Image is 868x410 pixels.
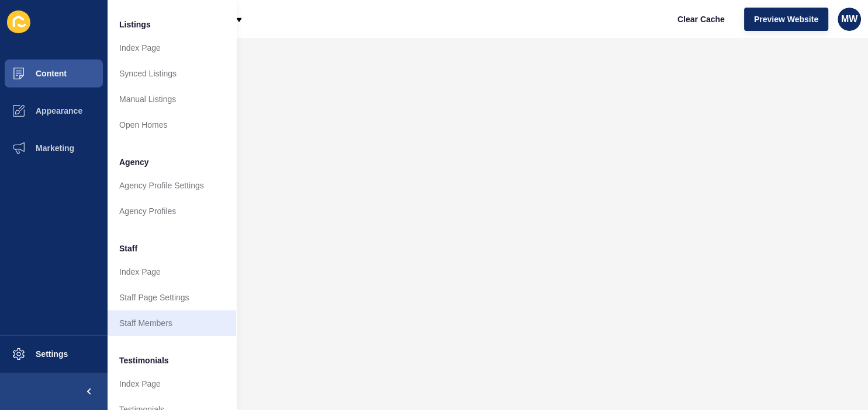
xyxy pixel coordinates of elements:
[841,13,857,25] span: MW
[108,173,236,198] a: Agency Profile Settings
[668,8,735,31] button: Clear Cache
[108,198,236,224] a: Agency Profiles
[108,285,236,310] a: Staff Page Settings
[119,243,137,254] span: Staff
[119,355,169,366] span: Testimonials
[108,61,236,86] a: Synced Listings
[108,259,236,285] a: Index Page
[744,8,828,31] button: Preview Website
[108,86,236,112] a: Manual Listings
[677,13,725,25] span: Clear Cache
[108,310,236,336] a: Staff Members
[108,35,236,61] a: Index Page
[754,13,818,25] span: Preview Website
[108,371,236,397] a: Index Page
[119,156,149,168] span: Agency
[108,112,236,138] a: Open Homes
[119,19,151,30] span: Listings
